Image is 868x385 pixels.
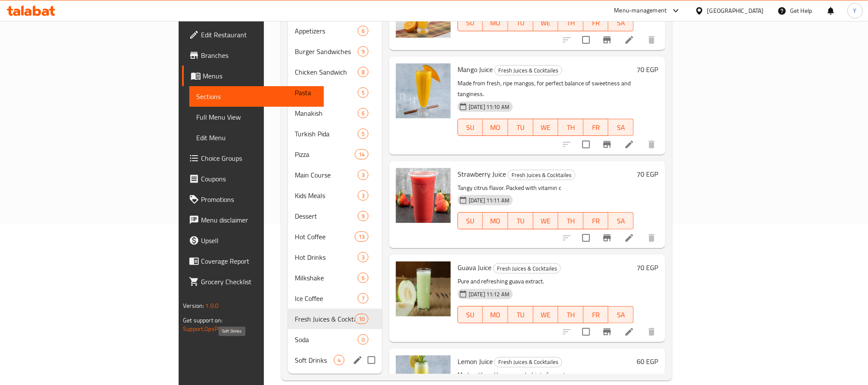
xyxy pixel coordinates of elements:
div: items [355,149,368,159]
span: Menu disclaimer [201,215,317,225]
span: Dessert [295,211,358,221]
div: Hot Drinks3 [288,247,382,268]
span: SU [461,309,479,321]
button: TU [508,212,533,229]
span: Lemon Juice [458,355,493,368]
span: SU [461,215,479,227]
span: 5 [358,89,368,97]
span: SU [461,17,479,29]
span: Strawberry Juice [458,168,506,180]
span: TU [512,309,530,321]
span: Ice Coffee [295,293,358,304]
span: SA [612,17,630,29]
h6: 70 EGP [637,168,658,180]
span: 3 [358,253,368,262]
span: Fresh Juices & Cocktailes [508,170,575,180]
span: Menus [203,71,317,81]
span: 13 [355,233,368,241]
div: Kids Meals [295,190,358,201]
button: FR [584,119,609,136]
div: Hot Coffee [295,232,355,242]
a: Full Menu View [189,107,323,127]
a: Support.OpsPlatform [183,323,237,334]
h6: 70 EGP [637,262,658,274]
h6: 70 EGP [637,63,658,75]
span: WE [537,309,555,321]
button: FR [584,14,609,31]
div: Fresh Juices & Cocktailes10 [288,309,382,329]
button: TU [508,119,533,136]
div: Milkshake [295,273,358,283]
span: 6 [358,274,368,282]
span: Main Course [295,170,358,180]
a: Edit Restaurant [182,24,323,45]
a: Coverage Report [182,251,323,271]
span: TH [562,17,580,29]
button: Branch-specific-item [597,134,617,155]
p: Made with real lemons and a hint of sweetness. [458,370,634,380]
div: Fresh Juices & Cocktailes [494,357,562,367]
button: SA [608,14,634,31]
button: SU [458,14,483,31]
span: 5 [358,130,368,138]
span: Fresh Juices & Cocktailes [495,357,562,367]
a: Upsell [182,230,323,251]
span: Guava Juice [458,261,491,274]
div: items [358,190,368,201]
span: TH [562,215,580,227]
span: Hot Drinks [295,252,358,262]
span: 4 [334,356,344,364]
span: 3 [358,171,368,179]
span: Select to update [577,229,595,247]
button: WE [533,212,559,229]
span: Full Menu View [196,112,317,122]
button: Branch-specific-item [597,30,617,50]
span: Select to update [577,31,595,49]
a: Edit Menu [189,127,323,148]
span: MO [486,121,505,134]
div: Hot Coffee13 [288,226,382,247]
div: Main Course3 [288,165,382,185]
div: Chicken Sandwich8 [288,62,382,82]
button: delete [641,228,662,248]
span: Pizza [295,149,355,159]
button: SA [608,119,634,136]
span: TH [562,121,580,134]
div: Kids Meals3 [288,185,382,206]
div: items [358,46,368,57]
a: Branches [182,45,323,66]
div: Soft Drinks4edit [288,350,382,370]
span: Soda [295,334,358,345]
span: Select to update [577,323,595,341]
a: Coupons [182,168,323,189]
span: Branches [201,50,317,60]
span: 10 [355,315,368,323]
span: Edit Restaurant [201,30,317,40]
span: 14 [355,150,368,159]
span: 9 [358,212,368,220]
button: WE [533,306,559,323]
div: items [358,293,368,304]
div: Ice Coffee7 [288,288,382,309]
span: 7 [358,295,368,303]
span: SU [461,121,479,134]
button: WE [533,119,559,136]
a: Edit menu item [624,233,635,243]
span: 1.0.0 [206,300,219,311]
button: TU [508,306,533,323]
div: Pizza14 [288,144,382,165]
span: Coverage Report [201,256,317,266]
span: FR [587,215,605,227]
div: Appetizers [295,26,358,36]
button: TH [558,14,584,31]
span: FR [587,309,605,321]
span: WE [537,121,555,134]
div: Soda0 [288,329,382,350]
span: 8 [358,68,368,76]
span: SA [612,215,630,227]
div: Fresh Juices & Cocktailes [295,314,355,324]
span: Y [853,6,857,15]
a: Promotions [182,189,323,210]
h6: 60 EGP [637,355,658,367]
button: TH [558,212,584,229]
